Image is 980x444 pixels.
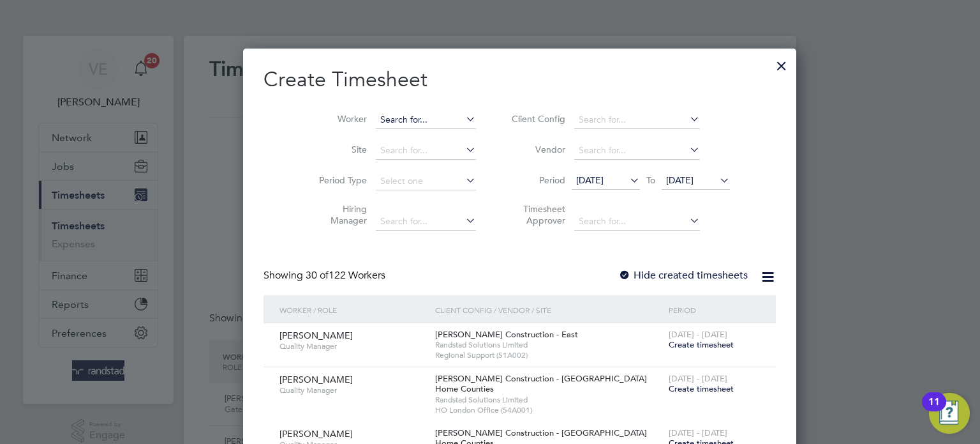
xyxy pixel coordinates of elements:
span: Quality Manager [279,385,426,395]
button: Open Resource Center, 11 new notifications [929,393,970,434]
label: Site [309,144,367,155]
label: Worker [309,113,367,125]
span: 30 of [306,269,329,282]
span: Create timesheet [669,383,734,394]
input: Search for... [574,213,700,231]
span: [PERSON_NAME] Construction - [GEOGRAPHIC_DATA] Home Counties [435,373,647,395]
h2: Create Timesheet [264,66,776,93]
span: [DATE] - [DATE] [669,329,727,340]
input: Search for... [376,213,476,231]
span: [PERSON_NAME] [279,330,353,341]
label: Timesheet Approver [508,203,565,226]
label: Hiring Manager [309,203,367,226]
span: To [642,172,659,188]
div: Showing [264,269,388,282]
span: 122 Workers [306,269,385,282]
span: Randstad Solutions Limited [435,395,662,405]
span: [PERSON_NAME] [279,374,353,385]
input: Search for... [376,111,476,129]
input: Search for... [376,142,476,160]
span: Create timesheet [669,339,734,350]
div: Worker / Role [276,295,432,325]
span: Quality Manager [279,341,426,351]
label: Hide created timesheets [618,269,748,282]
input: Search for... [574,142,700,160]
input: Search for... [574,111,700,129]
label: Client Config [508,113,565,125]
span: [DATE] - [DATE] [669,373,727,384]
div: Period [665,295,763,325]
span: [DATE] [666,174,694,186]
div: Client Config / Vendor / Site [432,295,665,325]
input: Select one [376,172,476,190]
div: 11 [928,402,940,418]
span: [PERSON_NAME] Construction - East [435,329,578,340]
span: Regional Support (51A002) [435,350,662,360]
label: Vendor [508,144,565,155]
span: [DATE] - [DATE] [669,427,727,438]
span: Randstad Solutions Limited [435,340,662,350]
label: Period [508,174,565,186]
span: [DATE] [576,174,604,186]
span: HO London Office (54A001) [435,405,662,415]
span: [PERSON_NAME] [279,428,353,440]
label: Period Type [309,174,367,186]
